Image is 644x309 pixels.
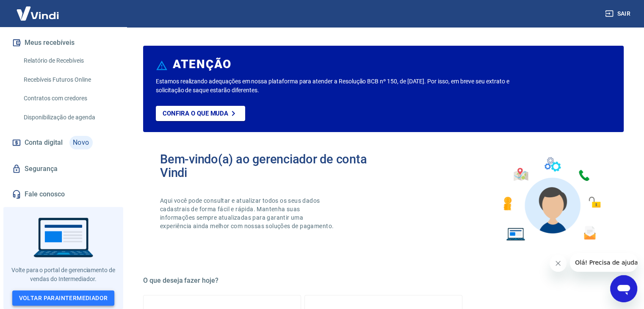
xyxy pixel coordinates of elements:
[20,90,116,107] a: Contratos com credores
[10,185,116,204] a: Fale conosco
[603,6,634,22] button: Sair
[143,276,624,285] h5: O que deseja fazer hoje?
[160,196,335,230] p: Aqui você pode consultar e atualizar todos os seus dados cadastrais de forma fácil e rápida. Mant...
[163,110,228,117] p: Confira o que muda
[10,0,65,26] img: Vindi
[610,275,637,302] iframe: Botão para abrir a janela de mensagens
[69,136,93,149] span: Novo
[496,152,607,246] img: Imagem de um avatar masculino com diversos icones exemplificando as funcionalidades do gerenciado...
[156,77,520,95] p: Estamos realizando adequações em nossa plataforma para atender a Resolução BCB nº 150, de [DATE]....
[173,60,232,69] h6: ATENÇÃO
[20,109,116,126] a: Disponibilização de agenda
[20,52,116,69] a: Relatório de Recebíveis
[5,6,71,13] span: Olá! Precisa de ajuda?
[10,160,116,178] a: Segurança
[25,137,63,149] span: Conta digital
[156,106,245,121] a: Confira o que muda
[10,132,116,153] a: Conta digitalNovo
[160,152,384,179] h2: Bem-vindo(a) ao gerenciador de conta Vindi
[550,255,567,272] iframe: Fechar mensagem
[20,71,116,88] a: Recebíveis Futuros Online
[570,253,637,272] iframe: Mensagem da empresa
[12,290,115,306] a: Voltar paraIntermediador
[10,33,116,52] button: Meus recebíveis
